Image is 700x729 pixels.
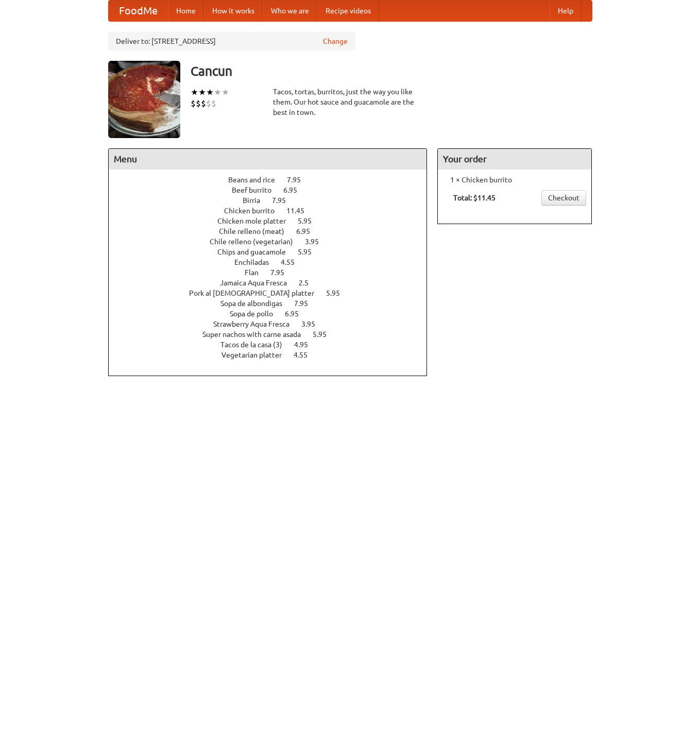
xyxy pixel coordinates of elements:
div: Deliver to: [STREET_ADDRESS] [108,32,355,50]
span: Enchiladas [234,258,279,266]
span: Chips and guacamole [217,248,296,256]
h4: Your order [438,149,591,169]
a: Jamaica Aqua Fresca 2.5 [220,279,328,287]
li: $ [206,98,211,109]
span: 11.45 [286,207,315,215]
span: 7.95 [294,299,318,308]
span: Chicken mole platter [217,217,296,225]
span: 3.95 [301,320,326,328]
span: Super nachos with carne asada [202,330,311,338]
a: Chicken mole platter 5.95 [217,217,331,225]
span: Tacos de la casa (3) [220,341,293,349]
li: ★ [221,87,229,98]
a: Chile relleno (vegetarian) 3.95 [210,238,338,246]
a: Who we are [263,1,317,21]
span: 4.55 [294,351,318,359]
span: 5.95 [313,330,337,338]
a: Sopa de albondigas 7.95 [220,299,327,308]
img: angular.jpg [108,61,180,138]
span: Beans and rice [228,176,285,184]
span: 5.95 [326,289,350,297]
span: Chile relleno (vegetarian) [210,238,303,246]
span: 6.95 [285,310,309,318]
h4: Menu [109,149,427,169]
span: 5.95 [298,248,322,256]
li: $ [201,98,206,109]
span: 7.95 [272,196,296,205]
a: Tacos de la casa (3) 4.95 [220,341,327,349]
span: Flan [245,268,269,277]
span: 7.95 [287,176,311,184]
a: Enchiladas 4.55 [234,258,314,266]
span: 3.95 [305,238,329,246]
a: Flan 7.95 [245,268,303,277]
a: Chicken burrito 11.45 [224,207,323,215]
li: 1 × Chicken burrito [443,175,586,185]
a: FoodMe [109,1,168,21]
a: How it works [204,1,263,21]
h3: Cancun [191,61,592,81]
li: $ [211,98,216,109]
a: Sopa de pollo 6.95 [230,310,318,318]
span: 7.95 [270,268,295,277]
a: Chile relleno (meat) 6.95 [219,227,329,235]
span: 6.95 [296,227,320,235]
a: Beef burrito 6.95 [232,186,316,194]
a: Birria 7.95 [243,196,305,205]
li: ★ [198,87,206,98]
span: Birria [243,196,270,205]
span: Chile relleno (meat) [219,227,295,235]
span: 6.95 [283,186,308,194]
span: 4.55 [281,258,305,266]
b: Total: $11.45 [453,194,496,202]
span: Sopa de albondigas [220,299,293,308]
span: Strawberry Aqua Fresca [213,320,300,328]
span: 2.5 [299,279,319,287]
span: Pork al [DEMOGRAPHIC_DATA] platter [189,289,325,297]
a: Home [168,1,204,21]
span: Chicken burrito [224,207,285,215]
li: $ [191,98,196,109]
a: Recipe videos [317,1,379,21]
span: Vegetarian platter [221,351,292,359]
a: Strawberry Aqua Fresca 3.95 [213,320,334,328]
li: ★ [191,87,198,98]
li: ★ [214,87,221,98]
a: Vegetarian platter 4.55 [221,351,327,359]
li: ★ [206,87,214,98]
a: Pork al [DEMOGRAPHIC_DATA] platter 5.95 [189,289,359,297]
div: Tacos, tortas, burritos, just the way you like them. Our hot sauce and guacamole are the best in ... [273,87,428,117]
a: Help [550,1,582,21]
a: Checkout [541,190,586,206]
a: Change [323,36,348,46]
span: 4.95 [294,341,318,349]
li: $ [196,98,201,109]
a: Chips and guacamole 5.95 [217,248,331,256]
span: Sopa de pollo [230,310,283,318]
a: Super nachos with carne asada 5.95 [202,330,346,338]
span: 5.95 [298,217,322,225]
span: Beef burrito [232,186,282,194]
a: Beans and rice 7.95 [228,176,320,184]
span: Jamaica Aqua Fresca [220,279,297,287]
